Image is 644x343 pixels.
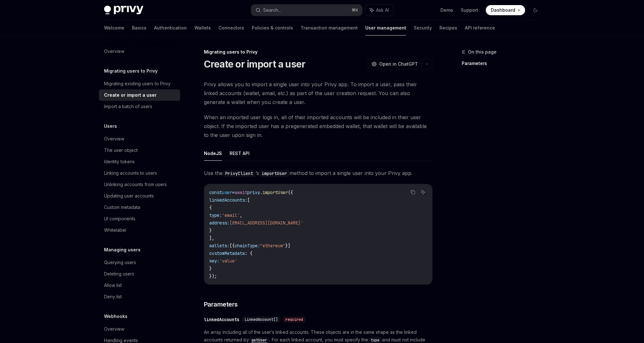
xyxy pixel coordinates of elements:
span: } [209,228,212,233]
span: key: [209,258,219,264]
a: UI components [99,213,180,224]
a: Whitelabel [99,224,180,236]
span: const [209,190,222,195]
span: { [209,205,212,210]
a: Overview [99,46,180,57]
img: dark logo [104,6,143,15]
span: , [240,212,242,218]
span: ⌘ K [352,8,358,13]
div: UI components [104,215,135,223]
span: . [260,190,263,195]
button: Ask AI [419,188,427,196]
a: Identity tokens [99,156,180,167]
span: await [235,190,247,195]
span: "ethereum" [260,243,285,249]
a: Custom metadata [99,202,180,213]
span: [{ [230,243,235,249]
div: Unlinking accounts from users [104,181,167,188]
a: User management [365,20,406,36]
div: Overview [104,325,124,333]
a: Overview [99,133,180,145]
div: Create or import a user [104,91,157,99]
div: Deny list [104,293,122,301]
span: Open in ChatGPT [379,61,418,67]
a: Overview [99,323,180,335]
h5: Users [104,122,117,130]
a: Unlinking accounts from users [99,179,180,190]
button: Search...⌘K [251,4,362,16]
span: }] [285,243,290,249]
a: Policies & controls [252,20,293,36]
span: importUser [263,190,288,195]
a: Authentication [154,20,187,36]
div: Search... [263,6,281,14]
a: Create or import a user [99,89,180,101]
a: Querying users [99,257,180,268]
span: address: [209,220,230,226]
span: }); [209,273,217,279]
a: Migrating existing users to Privy [99,78,180,89]
div: Querying users [104,259,136,266]
a: Basics [132,20,146,36]
a: Security [414,20,432,36]
div: Overview [104,48,124,55]
span: = [232,190,235,195]
span: Dashboard [491,7,515,13]
span: linkedAccounts: [209,197,247,203]
a: Transaction management [301,20,358,36]
span: [EMAIL_ADDRESS][DOMAIN_NAME]' [230,220,303,226]
div: Migrating users to Privy [204,49,433,55]
div: Whitelabel [104,226,126,234]
span: privy [247,190,260,195]
span: } [209,266,212,271]
button: NodeJS [204,146,222,161]
a: Recipes [439,20,457,36]
span: On this page [468,48,497,56]
a: Dashboard [486,5,525,15]
button: REST API [230,146,250,161]
div: Custom metadata [104,204,140,211]
div: Import a batch of users [104,103,152,110]
span: chainType: [235,243,260,249]
h5: Migrating users to Privy [104,67,158,75]
div: The user object [104,146,138,154]
span: ({ [288,190,293,195]
a: getUser [249,337,270,342]
span: wallets: [209,243,230,249]
a: Support [461,7,478,13]
span: ], [209,235,214,241]
div: Identity tokens [104,158,135,165]
span: : { [245,250,252,256]
a: Demo [440,7,453,13]
button: Copy the contents from the code block [409,188,417,196]
div: Overview [104,135,124,143]
span: LinkedAccount[] [244,317,278,322]
a: The user object [99,145,180,156]
h1: Create or import a user [204,58,306,70]
span: Ask AI [376,7,389,13]
a: Deleting users [99,268,180,280]
span: Parameters [204,300,238,309]
div: Deleting users [104,270,134,278]
a: Deny list [99,291,180,302]
code: PrivyClient [223,170,256,177]
a: Linking accounts to users [99,167,180,179]
div: Linking accounts to users [104,169,157,177]
span: Use the ’s method to import a single user into your Privy app. [204,169,433,178]
span: customMetadata [209,250,245,256]
a: Updating user accounts [99,190,180,202]
h5: Managing users [104,246,140,254]
a: Wallets [194,20,211,36]
div: linkedAccounts [204,316,239,323]
span: type: [209,212,222,218]
a: Import a batch of users [99,101,180,112]
div: Migrating existing users to Privy [104,80,171,87]
span: 'value' [219,258,237,264]
a: API reference [465,20,495,36]
button: Ask AI [365,4,393,16]
h5: Webhooks [104,313,127,320]
div: required [283,316,306,323]
button: Open in ChatGPT [368,59,422,69]
span: When an imported user logs in, all of their imported accounts will be included in their user obje... [204,113,433,139]
div: Updating user accounts [104,192,154,200]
